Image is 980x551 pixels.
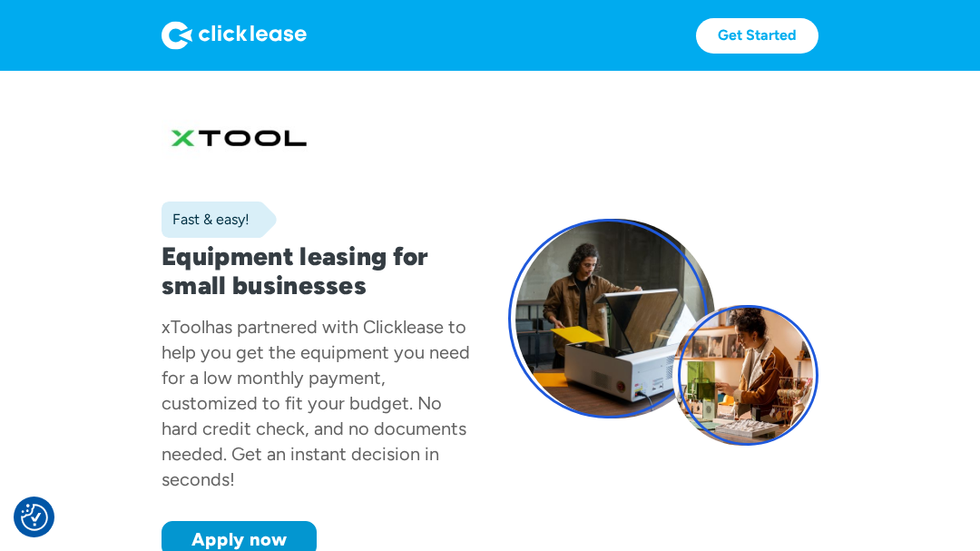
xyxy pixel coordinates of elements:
[696,18,818,54] a: Get Started
[162,316,205,338] div: xTool
[162,211,250,229] div: Fast & easy!
[162,21,307,50] img: Logo
[162,316,470,490] div: has partnered with Clicklease to help you get the equipment you need for a low monthly payment, c...
[162,241,472,300] h1: Equipment leasing for small businesses
[21,504,48,531] button: Consent Preferences
[21,504,48,531] img: Revisit consent button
